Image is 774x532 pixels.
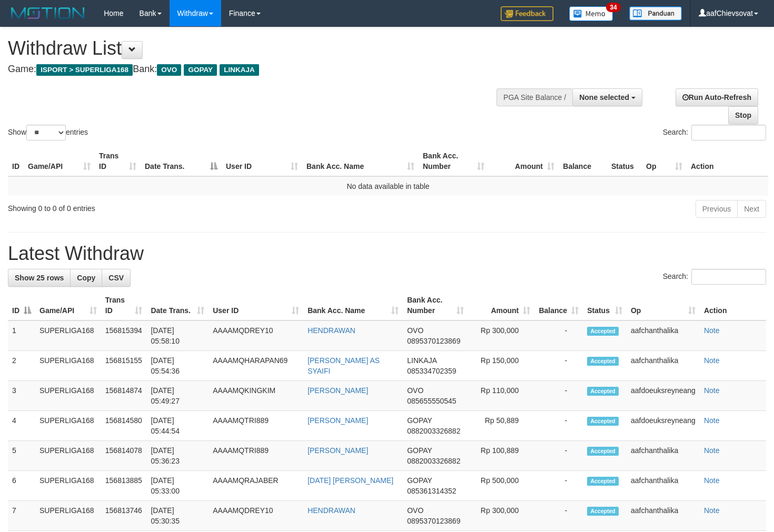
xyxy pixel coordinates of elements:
[587,387,619,396] span: Accepted
[8,441,35,471] td: 5
[587,357,619,366] span: Accepted
[35,320,101,351] td: SUPERLIGA168
[209,381,303,411] td: AAAAMQKINGKIM
[704,326,720,335] a: Note
[146,320,209,351] td: [DATE] 05:58:10
[70,269,102,287] a: Copy
[534,381,583,411] td: -
[407,356,436,365] span: LINKAJA
[307,356,380,375] a: [PERSON_NAME] AS SYAIFI
[307,446,368,455] a: [PERSON_NAME]
[407,386,423,395] span: OVO
[407,416,432,425] span: GOPAY
[209,441,303,471] td: AAAAMQTRI889
[419,146,489,176] th: Bank Acc. Number: activate to sort column ascending
[8,381,35,411] td: 3
[24,146,95,176] th: Game/API: activate to sort column ascending
[407,337,460,345] span: Copy 0895370123869 to clipboard
[407,326,423,335] span: OVO
[497,88,572,106] div: PGA Site Balance /
[704,476,720,485] a: Note
[534,320,583,351] td: -
[606,3,620,12] span: 34
[607,146,642,176] th: Status
[8,64,505,75] h4: Game: Bank:
[687,146,768,176] th: Action
[468,501,535,531] td: Rp 300,000
[209,471,303,501] td: AAAAMQRAJABER
[141,146,222,176] th: Date Trans.: activate to sort column descending
[146,501,209,531] td: [DATE] 05:30:35
[407,427,460,435] span: Copy 0882003326882 to clipboard
[101,471,147,501] td: 156813885
[35,471,101,501] td: SUPERLIGA168
[627,471,700,501] td: aafchanthalika
[627,320,700,351] td: aafchanthalika
[737,200,766,218] a: Next
[627,381,700,411] td: aafdoeuksreyneang
[534,411,583,441] td: -
[489,146,559,176] th: Amount: activate to sort column ascending
[184,64,217,76] span: GOPAY
[587,447,619,456] span: Accepted
[696,200,738,218] a: Previous
[8,38,505,59] h1: Withdraw List
[307,386,368,395] a: [PERSON_NAME]
[676,88,758,106] a: Run Auto-Refresh
[407,476,432,485] span: GOPAY
[403,290,468,320] th: Bank Acc. Number: activate to sort column ascending
[407,487,456,495] span: Copy 085361314352 to clipboard
[468,290,535,320] th: Amount: activate to sort column ascending
[407,446,432,455] span: GOPAY
[534,471,583,501] td: -
[8,243,766,264] h1: Latest Withdraw
[8,125,88,140] label: Show entries
[209,290,303,320] th: User ID: activate to sort column ascending
[8,176,768,196] td: No data available in table
[95,146,141,176] th: Trans ID: activate to sort column ascending
[587,477,619,486] span: Accepted
[587,327,619,336] span: Accepted
[302,146,419,176] th: Bank Acc. Name: activate to sort column ascending
[407,506,423,515] span: OVO
[8,471,35,501] td: 6
[303,290,403,320] th: Bank Acc. Name: activate to sort column ascending
[704,446,720,455] a: Note
[108,274,124,282] span: CSV
[157,64,181,76] span: OVO
[77,274,95,282] span: Copy
[407,397,456,405] span: Copy 085655550545 to clipboard
[35,501,101,531] td: SUPERLIGA168
[691,125,766,140] input: Search:
[146,411,209,441] td: [DATE] 05:44:54
[8,501,35,531] td: 7
[220,64,259,76] span: LINKAJA
[146,471,209,501] td: [DATE] 05:33:00
[468,351,535,381] td: Rp 150,000
[101,411,147,441] td: 156814580
[8,146,24,176] th: ID
[468,471,535,501] td: Rp 500,000
[35,441,101,471] td: SUPERLIGA168
[559,146,607,176] th: Balance
[35,381,101,411] td: SUPERLIGA168
[101,441,147,471] td: 156814078
[8,411,35,441] td: 4
[627,411,700,441] td: aafdoeuksreyneang
[307,506,355,515] a: HENDRAWAN
[501,6,553,21] img: Feedback.jpg
[704,386,720,395] a: Note
[146,351,209,381] td: [DATE] 05:54:36
[534,501,583,531] td: -
[534,290,583,320] th: Balance: activate to sort column ascending
[146,290,209,320] th: Date Trans.: activate to sort column ascending
[629,6,682,21] img: panduan.png
[587,417,619,426] span: Accepted
[102,269,131,287] a: CSV
[101,351,147,381] td: 156815155
[627,290,700,320] th: Op: activate to sort column ascending
[307,326,355,335] a: HENDRAWAN
[35,290,101,320] th: Game/API: activate to sort column ascending
[222,146,302,176] th: User ID: activate to sort column ascending
[534,441,583,471] td: -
